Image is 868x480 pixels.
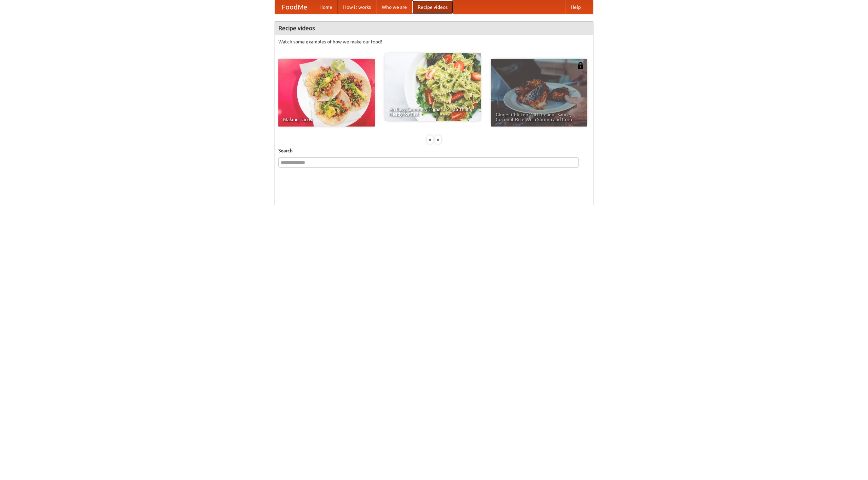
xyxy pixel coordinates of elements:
div: » [435,135,441,144]
h4: Recipe videos [275,21,593,35]
img: 483408.png [577,62,584,69]
a: FoodMe [275,0,314,14]
a: Making Tacos [278,59,375,127]
span: Making Tacos [283,117,370,122]
h5: Search [278,147,590,154]
a: Help [565,0,586,14]
a: An Easy, Summery Tomato Pasta That's Ready for Fall [384,53,481,121]
a: Recipe videos [412,0,453,14]
p: Watch some examples of how we make our food! [278,38,590,45]
a: How it works [338,0,376,14]
a: Home [314,0,338,14]
div: « [427,135,433,144]
a: Who we are [376,0,412,14]
span: An Easy, Summery Tomato Pasta That's Ready for Fall [389,107,476,116]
